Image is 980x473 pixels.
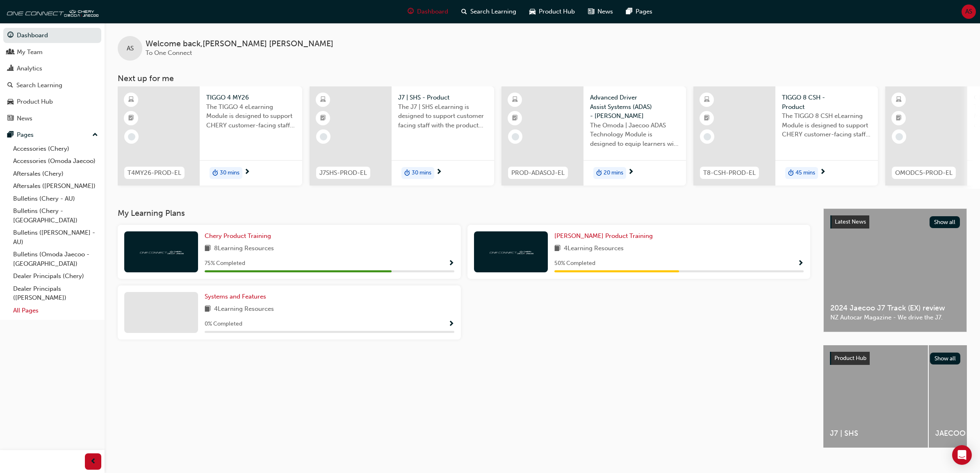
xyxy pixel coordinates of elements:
span: J7SHS-PROD-EL [319,168,367,178]
a: PROD-ADASOJ-ELAdvanced Driver Assist Systems (ADAS) - [PERSON_NAME]The Omoda | Jaecoo ADAS Techno... [501,86,686,186]
span: pages-icon [7,131,14,139]
span: duration-icon [596,168,602,179]
img: oneconnect [139,248,184,256]
span: guage-icon [7,32,14,39]
a: Aftersales ([PERSON_NAME]) [10,180,101,192]
button: Show Progress [798,258,804,269]
a: My Team [3,45,101,60]
span: Show Progress [448,260,454,267]
a: Product HubShow all [830,352,960,365]
span: news-icon [7,115,14,122]
span: 50 % Completed [554,259,595,268]
span: Dashboard [417,7,448,16]
span: 45 mins [795,168,815,178]
span: learningRecordVerb_NONE-icon [128,133,135,140]
span: learningResourceType_ELEARNING-icon [896,95,902,105]
span: Search Learning [470,7,516,16]
span: booktick-icon [512,113,518,124]
span: prev-icon [90,457,96,467]
span: The TIGGO 4 eLearning Module is designed to support CHERY customer-facing staff with the product ... [206,102,296,130]
div: Pages [17,130,34,140]
span: learningRecordVerb_NONE-icon [512,133,519,140]
span: booktick-icon [704,113,710,124]
span: Show Progress [798,260,804,267]
a: J7SHS-PROD-ELJ7 | SHS - ProductThe J7 | SHS eLearning is designed to support customer facing staf... [310,86,494,186]
span: learningResourceType_ELEARNING-icon [704,95,710,105]
span: duration-icon [404,168,410,179]
h3: My Learning Plans [118,208,810,218]
a: Search Learning [3,78,101,93]
a: Dealer Principals ([PERSON_NAME]) [10,283,101,304]
button: Pages [3,127,101,143]
a: T8-CSH-PROD-ELTIGGO 8 CSH - ProductThe TIGGO 8 CSH eLearning Module is designed to support CHERY ... [693,86,878,186]
span: 75 % Completed [205,259,245,268]
button: Show all [930,216,960,228]
span: NZ Autocar Magazine - We drive the J7. [830,313,960,322]
a: Bulletins ([PERSON_NAME] - AU) [10,226,101,248]
span: Pages [636,7,652,16]
span: news-icon [588,7,594,17]
a: news-iconNews [581,3,620,20]
a: oneconnect [4,3,98,20]
span: duration-icon [212,168,218,179]
span: learningResourceType_ELEARNING-icon [512,95,518,105]
button: AS [962,5,976,19]
img: oneconnect [488,248,533,256]
a: Accessories (Chery) [10,143,101,155]
span: Latest News [835,218,866,225]
a: Chery Product Training [205,231,274,241]
span: search-icon [7,82,13,89]
div: News [17,114,32,123]
a: Product Hub [3,94,101,109]
span: search-icon [461,7,467,17]
span: 4 Learning Resources [564,244,624,254]
span: booktick-icon [128,113,134,124]
a: Bulletins (Chery - [GEOGRAPHIC_DATA]) [10,205,101,226]
span: 30 mins [220,168,239,178]
span: 30 mins [412,168,431,178]
button: Show Progress [448,319,454,329]
span: Product Hub [834,355,866,362]
span: To One Connect [146,49,192,57]
span: Show Progress [448,321,454,328]
span: PROD-ADASOJ-EL [511,168,565,178]
span: T8-CSH-PROD-EL [703,168,756,178]
div: My Team [17,48,43,57]
span: 8 Learning Resources [214,244,274,254]
span: book-icon [205,304,211,315]
span: car-icon [529,7,536,17]
span: next-icon [628,169,634,176]
span: up-icon [92,130,98,140]
a: J7 | SHS [823,345,928,448]
a: pages-iconPages [620,3,659,20]
span: 20 mins [604,168,623,178]
button: Show all [930,353,961,364]
div: Search Learning [16,81,62,90]
span: Product Hub [539,7,575,16]
span: duration-icon [788,168,794,179]
span: 2024 Jaecoo J7 Track (EX) review [830,303,960,313]
a: Analytics [3,61,101,76]
span: Welcome back , [PERSON_NAME] [PERSON_NAME] [146,39,333,49]
span: Systems and Features [205,293,266,300]
span: car-icon [7,98,14,106]
a: Dealer Principals (Chery) [10,270,101,283]
div: Open Intercom Messenger [952,445,972,465]
h3: Next up for me [105,74,980,83]
span: Chery Product Training [205,232,271,240]
span: people-icon [7,49,14,56]
button: DashboardMy TeamAnalyticsSearch LearningProduct HubNews [3,26,101,127]
span: learningRecordVerb_NONE-icon [704,133,711,140]
a: Bulletins (Omoda Jaecoo - [GEOGRAPHIC_DATA]) [10,248,101,270]
a: Latest NewsShow all2024 Jaecoo J7 Track (EX) reviewNZ Autocar Magazine - We drive the J7. [823,208,967,332]
span: AS [965,7,972,16]
a: News [3,111,101,126]
span: News [597,7,613,16]
a: search-iconSearch Learning [455,3,523,20]
span: learningResourceType_ELEARNING-icon [128,95,134,105]
a: Systems and Features [205,292,269,301]
span: [PERSON_NAME] Product Training [554,232,653,240]
span: T4MY26-PROD-EL [128,168,181,178]
a: All Pages [10,304,101,317]
div: Analytics [17,64,42,73]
